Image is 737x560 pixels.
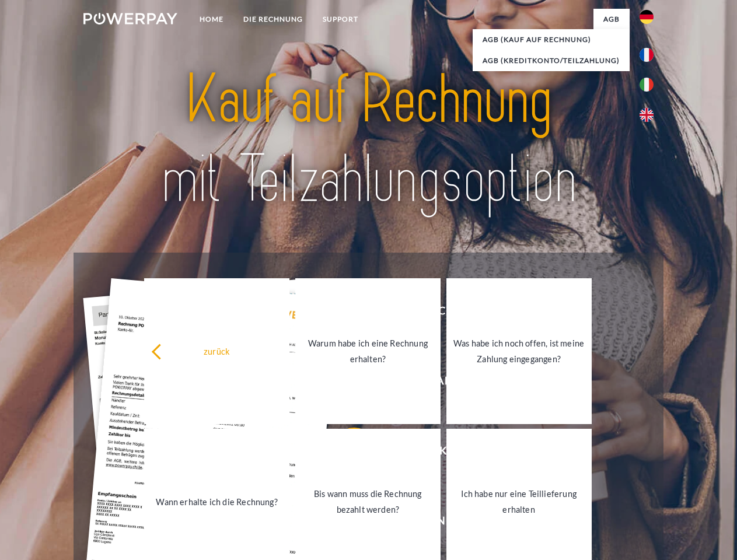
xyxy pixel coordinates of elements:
[473,29,630,50] a: AGB (Kauf auf Rechnung)
[640,48,654,62] img: fr
[190,9,233,30] a: Home
[640,108,654,122] img: en
[453,486,585,517] div: Ich habe nur eine Teillieferung erhalten
[111,56,626,223] img: title-powerpay_de.svg
[593,9,630,30] a: agb
[302,486,434,517] div: Bis wann muss die Rechnung bezahlt werden?
[446,278,592,424] a: Was habe ich noch offen, ist meine Zahlung eingegangen?
[453,335,585,367] div: Was habe ich noch offen, ist meine Zahlung eingegangen?
[302,335,434,367] div: Warum habe ich eine Rechnung erhalten?
[313,9,368,30] a: SUPPORT
[640,10,654,24] img: de
[83,13,177,24] img: logo-powerpay-white.svg
[151,494,282,509] div: Wann erhalte ich die Rechnung?
[233,9,313,30] a: DIE RECHNUNG
[151,343,282,359] div: zurück
[473,50,630,71] a: AGB (Kreditkonto/Teilzahlung)
[640,78,654,92] img: it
